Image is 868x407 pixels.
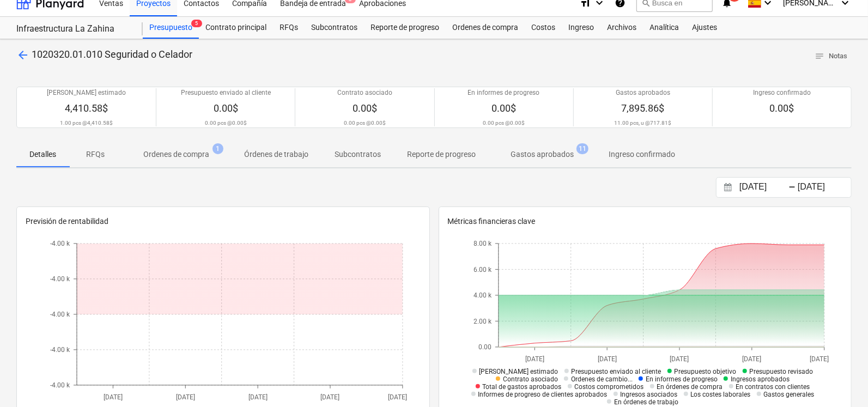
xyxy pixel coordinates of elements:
p: Presupuesto enviado al cliente [181,88,271,98]
tspan: 6.00 k [474,265,492,273]
span: 0.00$ [491,102,516,114]
span: Informes de progreso de clientes aprobados [478,391,608,398]
a: Ingreso [562,17,600,39]
p: Detalles [29,149,56,160]
span: 7,895.86$ [621,102,664,114]
span: 0.00$ [214,102,238,114]
a: Costos [525,17,562,39]
a: Ajustes [685,17,724,39]
span: Ingresos asociados [621,391,678,398]
span: Gastos generales [764,391,815,398]
span: 11 [576,143,588,154]
p: 0.00 pcs @ 0.00$ [344,119,386,126]
span: Presupuesto enviado al cliente [572,368,661,375]
span: Ingresos aprobados [731,375,790,383]
span: Total de gastos aprobados [483,383,562,391]
tspan: -4.00 k [50,346,70,354]
p: 1.00 pcs @ 4,410.58$ [60,119,113,126]
p: 0.00 pcs @ 0.00$ [205,119,247,126]
tspan: [DATE] [598,355,617,363]
p: Órdenes de trabajo [244,149,308,160]
span: En contratos con clientes [736,383,810,391]
tspan: -4.00 k [50,240,70,247]
tspan: -4.00 k [50,311,70,318]
span: Presupuesto objetivo [675,368,737,375]
span: 5 [191,20,202,27]
span: 0.00$ [769,102,794,114]
span: Contrato asociado [503,375,558,383]
a: Ordenes de compra [446,17,525,39]
tspan: 2.00 k [474,317,492,325]
a: Presupuesto5 [143,17,199,39]
tspan: [DATE] [743,355,762,363]
tspan: [DATE] [388,393,407,401]
tspan: -4.00 k [50,381,70,389]
p: Reporte de progreso [407,149,476,160]
tspan: [DATE] [104,393,123,401]
span: 4,410.58$ [65,102,108,114]
a: RFQs [273,17,305,39]
input: Fecha de finalización [796,180,851,195]
div: - [788,184,796,191]
a: Analítica [643,17,685,39]
tspan: [DATE] [525,355,544,363]
tspan: [DATE] [175,393,195,401]
tspan: [DATE] [320,393,339,401]
p: RFQs [82,149,108,160]
tspan: -4.00 k [50,275,70,283]
span: Ordenes de cambio... [571,375,633,383]
div: Widget de chat [814,355,868,407]
tspan: 0.00 [478,343,491,351]
span: Costos comprometidos [575,383,644,391]
span: 0.00$ [353,102,377,114]
a: Reporte de progreso [364,17,446,39]
tspan: [DATE] [248,393,267,401]
span: [PERSON_NAME] estimado [479,368,559,375]
p: Subcontratos [335,149,381,160]
tspan: 8.00 k [474,240,492,247]
span: arrow_back [16,48,29,62]
p: Gastos aprobados [616,88,670,98]
span: 1020320.01.010 Seguridad o Celador [32,48,192,60]
p: Ingreso confirmado [609,149,675,160]
p: Previsión de rentabilidad [26,216,421,227]
a: Archivos [600,17,643,39]
p: 11.00 pcs, u @ 717.81$ [614,119,671,126]
p: Ordenes de compra [143,149,209,160]
div: Infraestructura La Zahina [16,23,130,35]
button: Interact with the calendar and add the check-in date for your trip. [719,181,737,194]
a: Contrato principal [199,17,273,39]
span: 1 [213,143,223,154]
p: Contrato asociado [337,88,392,98]
p: Métricas financieras clave [448,216,843,227]
span: Presupuesto revisado [750,368,814,375]
tspan: 4.00 k [474,291,492,299]
p: Gastos aprobados [511,149,574,160]
tspan: [DATE] [810,355,829,363]
p: 0.00 pcs @ 0.00$ [483,119,525,126]
iframe: Chat Widget [814,355,868,407]
p: Ingreso confirmado [753,88,811,98]
button: Notas [810,48,852,65]
span: notes [815,51,824,61]
span: En informes de progreso [646,375,718,383]
span: Notas [815,50,847,63]
input: Fecha de inicio [737,180,793,195]
p: En informes de progreso [468,88,540,98]
span: En órdenes de compra [657,383,723,391]
div: Presupuesto [143,17,199,39]
span: En órdenes de trabajo [614,398,678,406]
tspan: [DATE] [670,355,689,363]
a: Subcontratos [305,17,364,39]
p: [PERSON_NAME] estimado [47,88,126,98]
